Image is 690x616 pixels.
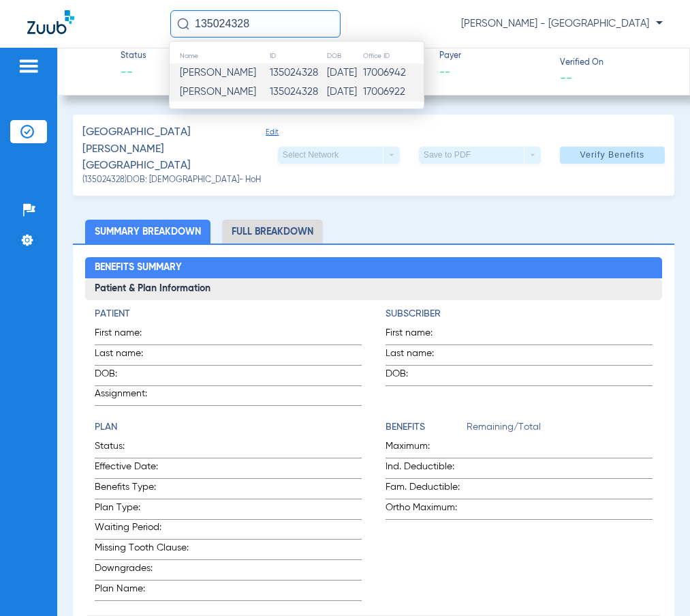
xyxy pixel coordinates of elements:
span: Status [121,50,146,63]
span: Ind. Deductible: [386,460,467,478]
th: ID [269,48,326,63]
span: [PERSON_NAME] [180,68,256,78]
td: [DATE] [326,83,362,102]
img: Search Icon [177,18,189,30]
img: hamburger-icon [18,58,40,74]
span: -- [560,70,572,85]
span: Maximum: [386,439,467,458]
td: 17006942 [362,63,424,83]
td: 135024328 [269,83,326,102]
span: [GEOGRAPHIC_DATA][PERSON_NAME][GEOGRAPHIC_DATA] [82,124,249,175]
input: Search for patients [170,10,341,38]
span: Last name: [386,347,452,365]
th: Name [170,48,269,63]
th: DOB [326,48,362,63]
span: (135024328) DOB: [DEMOGRAPHIC_DATA] - HoH [82,175,261,187]
button: Verify Benefits [560,147,665,164]
span: Plan Name: [95,582,195,600]
span: First name: [386,326,452,344]
h4: Plan [95,420,362,435]
span: Ortho Maximum: [386,501,467,519]
span: [PERSON_NAME] [180,87,256,97]
h4: Subscriber [386,307,653,321]
td: 135024328 [269,63,326,83]
span: Verified On [560,57,668,70]
img: Zuub Logo [27,10,74,34]
li: Summary Breakdown [85,220,210,244]
span: Payer [439,50,548,63]
span: -- [121,64,146,81]
span: -- [439,64,548,81]
td: [DATE] [326,63,362,83]
span: Waiting Period: [95,520,195,539]
h4: Benefits [386,420,467,435]
h4: Patient [95,307,362,321]
span: Missing Tooth Clause: [95,541,195,559]
span: Edit [266,128,278,174]
h2: Benefits Summary [85,257,663,279]
h3: Patient & Plan Information [85,278,663,300]
span: DOB: [95,367,161,385]
li: Full Breakdown [222,220,323,244]
span: Verify Benefits [580,149,644,160]
span: Effective Date: [95,460,195,478]
span: Status: [95,439,195,458]
span: Benefits Type: [95,480,195,499]
td: 17006922 [362,83,424,102]
span: Fam. Deductible: [386,480,467,499]
span: Assignment: [95,387,161,405]
span: Last name: [95,347,161,365]
app-breakdown-title: Benefits [386,420,467,439]
span: Remaining/Total [467,420,653,439]
span: [PERSON_NAME] - [GEOGRAPHIC_DATA] [461,17,663,31]
span: Plan Type: [95,501,195,519]
span: Downgrades: [95,561,195,580]
span: First name: [95,326,161,344]
span: DOB: [386,367,452,385]
th: Office ID [362,48,424,63]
